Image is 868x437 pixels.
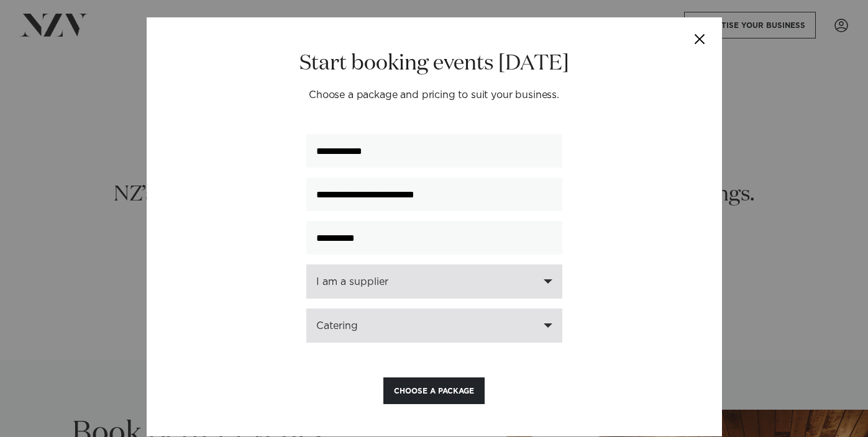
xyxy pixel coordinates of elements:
[678,17,722,61] button: Close
[179,50,690,78] h2: Start booking events [DATE]
[316,276,539,287] div: I am a supplier
[179,88,690,103] p: Choose a package and pricing to suit your business.
[316,320,539,331] div: Catering
[383,377,485,404] button: Choose a Package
